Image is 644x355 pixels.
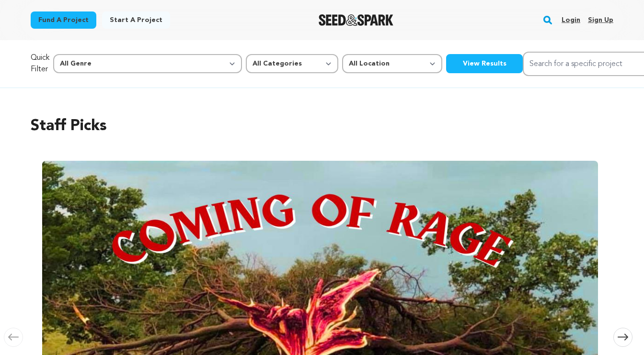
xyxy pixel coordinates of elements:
a: Sign up [588,12,613,28]
a: Fund a project [31,11,96,29]
img: Seed&Spark Logo Dark Mode [319,14,394,26]
a: Login [562,12,580,28]
p: Quick Filter [31,52,49,75]
h2: Staff Picks [31,115,613,138]
a: Seed&Spark Homepage [319,14,394,26]
a: Start a project [102,11,170,29]
button: View Results [446,54,523,73]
